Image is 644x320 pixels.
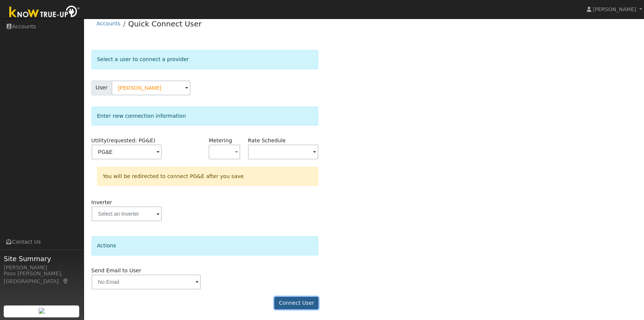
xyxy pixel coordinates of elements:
label: Metering [209,137,232,145]
label: Send Email to User [91,267,141,275]
div: Paso [PERSON_NAME], [GEOGRAPHIC_DATA] [4,270,80,285]
label: Utility [91,137,155,145]
a: Quick Connect User [128,19,202,28]
a: Map [62,278,69,284]
input: Select a User [112,80,190,95]
span: Site Summary [4,254,80,264]
input: Select an Inverter [91,206,162,221]
div: You will be redirected to connect PG&E after you save [97,167,318,186]
label: Rate Schedule [248,137,286,145]
span: [PERSON_NAME] [593,6,636,12]
div: Select a user to connect a provider [91,50,319,69]
div: Actions [91,236,319,255]
div: Enter new connection information [91,107,319,126]
span: User [91,80,112,95]
img: Know True-Up [6,4,84,21]
div: [PERSON_NAME] [4,264,80,272]
span: (requested: PG&E) [107,137,155,143]
input: Select a Utility [91,145,162,159]
label: Inverter [91,199,112,206]
input: No Email [91,275,201,289]
a: Accounts [97,20,120,26]
img: retrieve [39,308,45,314]
button: Connect User [274,297,318,310]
